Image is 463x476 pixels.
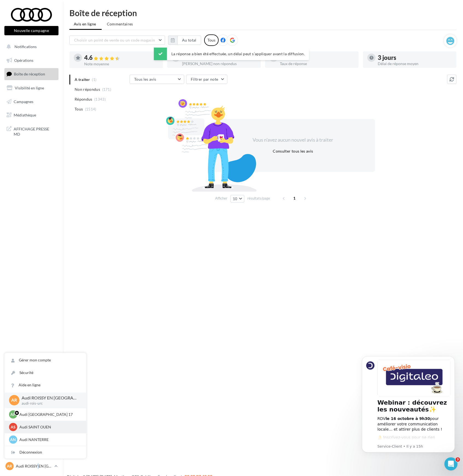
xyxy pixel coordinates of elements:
[3,68,60,80] a: Boîte de réception
[5,379,86,391] a: Aide en ligne
[3,82,60,94] a: Visibilité en ligne
[14,125,56,137] span: AFFICHAGE PRESSE MD
[74,38,155,42] span: Choisir un point de vente ou un code magasin
[168,36,201,45] button: Au total
[3,41,57,52] button: Notifications
[15,86,44,90] span: Visibilité en ligne
[94,97,106,101] span: (1343)
[3,123,60,139] a: AFFICHAGE PRESSE MD
[378,62,452,66] div: Délai de réponse moyen
[69,36,165,45] button: Choisir un point de vente ou un code magasin
[134,77,156,81] span: Tous les avis
[4,26,58,35] button: Nouvelle campagne
[246,136,340,144] div: Vous n'avez aucun nouvel avis à traiter
[154,48,309,60] div: La réponse a bien été effectuée, un délai peut s’appliquer avant la diffusion.
[19,412,80,417] p: Audi [GEOGRAPHIC_DATA] 17
[14,72,45,76] span: Boîte de réception
[247,196,270,201] span: résultats/page
[84,62,159,66] div: Note moyenne
[378,55,452,61] div: 3 jours
[130,75,184,84] button: Tous les avis
[22,401,77,406] p: audi-rois-urc
[69,9,456,17] div: Boîte de réception
[215,196,227,201] span: Afficher
[177,36,201,45] button: Au total
[10,437,16,442] span: AN
[354,349,463,473] iframe: Intercom notifications message
[4,461,58,471] a: AR Audi ROISSY EN [GEOGRAPHIC_DATA]
[230,195,244,203] button: 10
[19,424,80,430] p: Audi SAINT OUEN
[186,75,227,84] button: Filtrer par note
[14,58,33,63] span: Opérations
[444,457,458,471] iframe: Intercom live chat
[85,107,96,111] span: (1514)
[102,87,112,92] span: (171)
[14,113,36,117] span: Médiathèque
[5,367,86,379] a: Sécurité
[3,55,60,66] a: Opérations
[271,148,315,154] button: Consulter tous les avis
[107,21,133,27] span: Commentaires
[456,457,460,462] span: 3
[75,106,83,112] span: Tous
[11,397,17,404] span: AR
[3,109,60,121] a: Médiathèque
[5,354,86,366] a: Gérer mon compte
[75,87,100,92] span: Non répondus
[14,44,37,49] span: Notifications
[7,463,12,469] span: AR
[233,197,238,201] span: 10
[290,194,299,203] span: 1
[3,96,60,107] a: Campagnes
[16,463,52,469] p: Audi ROISSY EN [GEOGRAPHIC_DATA]
[280,55,354,61] div: 89 %
[11,412,16,417] span: AP
[19,437,80,442] p: Audi NANTERRE
[5,446,86,459] div: Déconnexion
[22,395,77,401] p: Audi ROISSY EN [GEOGRAPHIC_DATA]
[75,97,92,102] span: Répondus
[204,34,219,46] div: Tous
[14,99,33,104] span: Campagnes
[84,55,159,61] div: 4.6
[11,424,16,430] span: AS
[280,62,354,66] div: Taux de réponse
